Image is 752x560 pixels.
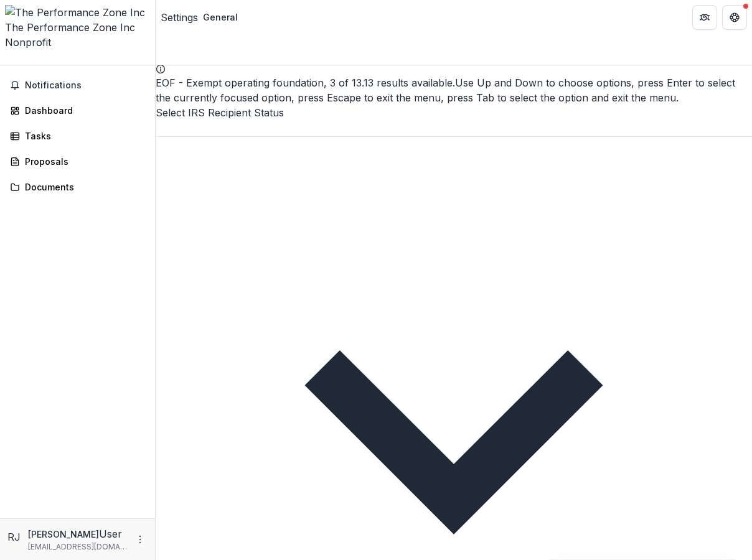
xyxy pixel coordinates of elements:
[364,77,455,89] span: 13 results available.
[5,36,51,49] span: Nonprofit
[25,104,140,117] div: Dashboard
[722,5,747,30] button: Get Help
[25,80,145,91] span: Notifications
[28,541,128,553] p: [EMAIL_ADDRESS][DOMAIN_NAME]
[203,11,238,24] div: General
[5,177,150,197] a: Documents
[25,155,140,168] div: Proposals
[161,8,243,26] nav: breadcrumb
[7,530,23,544] div: Rich Johnson
[5,20,150,35] div: The Performance Zone Inc
[28,528,99,541] p: [PERSON_NAME]
[692,5,717,30] button: Partners
[25,129,140,142] div: Tasks
[156,77,364,89] span: EOF - Exempt operating foundation, 3 of 13.
[25,180,140,194] div: Documents
[5,5,150,20] img: The Performance Zone Inc
[99,526,122,541] p: User
[5,151,150,172] a: Proposals
[5,100,150,121] a: Dashboard
[5,75,150,95] button: Notifications
[133,532,148,547] button: More
[156,105,752,120] div: Select IRS Recipient Status
[5,126,150,146] a: Tasks
[161,10,198,25] a: Settings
